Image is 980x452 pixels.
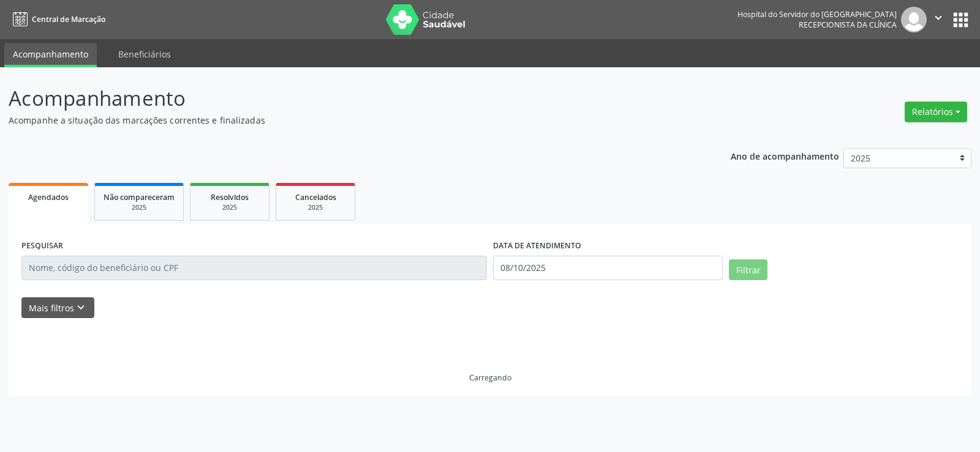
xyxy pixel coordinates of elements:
[9,83,682,114] p: Acompanhamento
[21,256,487,280] input: Nome, código do beneficiário ou CPF
[9,9,105,29] a: Central de Marcação
[927,7,950,32] button: 
[104,192,175,202] span: Não compareceram
[21,237,63,256] label: PESQUISAR
[737,9,897,20] div: Hospital do Servidor do [GEOGRAPHIC_DATA]
[9,114,682,127] p: Acompanhe a situação das marcações correntes e finalizadas
[799,20,897,30] span: Recepcionista da clínica
[950,9,971,31] button: apps
[901,7,927,32] img: img
[729,259,767,280] button: Filtrar
[4,43,97,67] a: Acompanhamento
[211,192,249,202] span: Resolvidos
[295,192,336,202] span: Cancelados
[493,256,723,280] input: Selecione um intervalo
[28,192,69,202] span: Agendados
[21,297,94,319] button: Mais filtroskeyboard_arrow_down
[110,43,179,65] a: Beneficiários
[905,102,967,122] button: Relatórios
[285,203,346,212] div: 2025
[32,14,105,24] span: Central de Marcação
[493,237,581,256] label: DATA DE ATENDIMENTO
[731,148,839,163] p: Ano de acompanhamento
[74,301,88,314] i: keyboard_arrow_down
[199,203,260,212] div: 2025
[104,203,175,212] div: 2025
[932,11,945,24] i: 
[469,372,511,383] div: Carregando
